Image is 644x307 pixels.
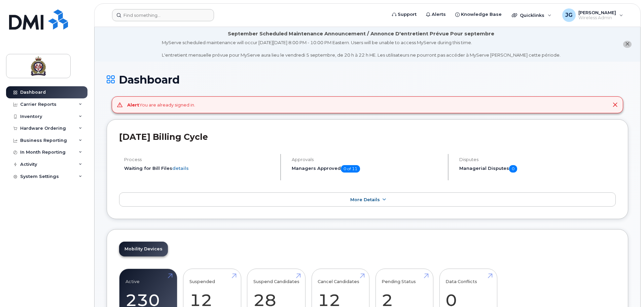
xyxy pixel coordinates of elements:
a: Mobility Devices [119,242,168,256]
span: More Details [350,197,380,202]
h4: Approvals [292,157,442,162]
div: September Scheduled Maintenance Announcement / Annonce D'entretient Prévue Pour septembre [228,30,494,37]
h2: [DATE] Billing Cycle [119,132,616,142]
a: details [172,165,189,171]
span: 0 [509,165,517,173]
h4: Disputes [459,157,616,162]
h5: Managers Approved [292,165,442,173]
li: Waiting for Bill Files [124,165,275,172]
button: close notification [623,41,632,48]
div: MyServe scheduled maintenance will occur [DATE][DATE] 8:00 PM - 10:00 PM Eastern. Users will be u... [162,39,561,58]
div: You are already signed in. [127,102,195,108]
span: 0 of 11 [341,165,360,173]
strong: Alert [127,102,139,108]
h1: Dashboard [107,74,628,86]
h4: Process [124,157,275,162]
h5: Managerial Disputes [459,165,616,173]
